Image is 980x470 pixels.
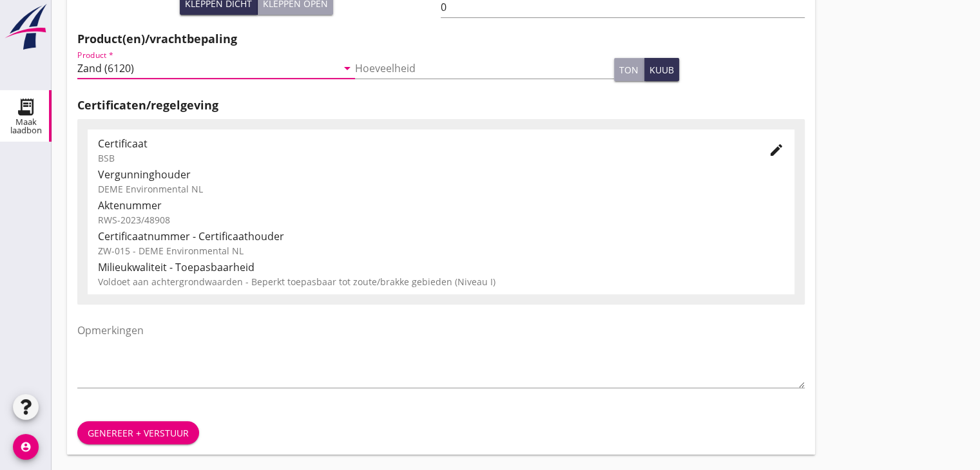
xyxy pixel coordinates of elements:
div: Certificaat [98,136,748,151]
input: Product * [77,58,337,79]
div: BSB [98,151,748,165]
div: ZW-015 - DEME Environmental NL [98,244,784,258]
div: DEME Environmental NL [98,182,784,196]
div: kuub [649,63,674,77]
div: ton [619,63,639,77]
div: RWS-2023/48908 [98,213,784,227]
img: logo-small.a267ee39.svg [3,3,49,51]
input: Hoeveelheid [355,58,615,79]
h2: Certificaten/regelgeving [77,97,805,114]
button: ton [614,58,644,81]
div: Genereer + verstuur [88,426,189,440]
div: Voldoet aan achtergrondwaarden - Beperkt toepasbaar tot zoute/brakke gebieden (Niveau I) [98,275,784,288]
div: Aktenummer [98,198,784,213]
i: edit [769,142,784,158]
i: account_circle [13,434,39,460]
h2: Product(en)/vrachtbepaling [77,30,805,48]
textarea: Opmerkingen [77,320,805,388]
button: kuub [644,58,679,81]
div: Vergunninghouder [98,167,784,182]
div: Certificaatnummer - Certificaathouder [98,229,784,244]
div: Milieukwaliteit - Toepasbaarheid [98,259,784,275]
i: arrow_drop_down [340,61,355,76]
button: Genereer + verstuur [77,421,199,444]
